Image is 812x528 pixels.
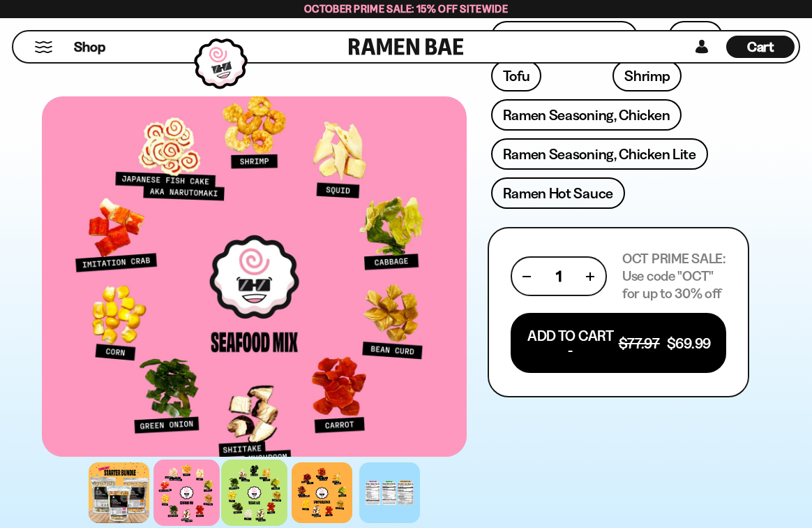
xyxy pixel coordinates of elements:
[747,38,774,55] span: Cart
[726,31,795,62] div: Cart
[622,250,726,302] p: OCT PRIME SALE: Use code "OCT" for up to 30% off
[556,267,562,285] span: 1
[511,313,726,373] button: Add To Cart - $77.97 $69.99
[34,41,53,53] button: Mobile Menu Trigger
[491,177,625,209] a: Ramen Hot Sauce
[491,99,682,131] a: Ramen Seasoning, Chicken
[491,138,707,170] a: Ramen Seasoning, Chicken Lite
[74,38,105,57] span: Shop
[304,2,508,15] span: October Prime Sale: 15% off Sitewide
[491,60,541,91] a: Tofu
[612,60,682,91] a: Shrimp
[74,36,105,58] a: Shop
